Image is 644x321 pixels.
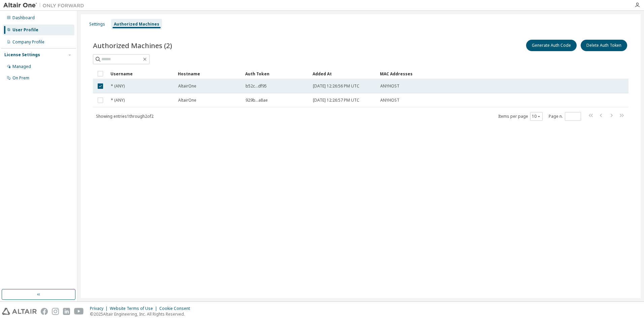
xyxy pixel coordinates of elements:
[12,15,35,21] div: Dashboard
[114,22,159,27] div: Authorized Machines
[12,75,29,81] div: On Prem
[526,40,577,51] button: Generate Auth Code
[246,83,267,89] span: b52c...df95
[178,83,196,89] span: AltairOne
[96,113,154,119] span: Showing entries 1 through 2 of 2
[111,83,125,89] span: * (ANY)
[74,308,84,315] img: youtube.svg
[90,306,110,311] div: Privacy
[313,68,375,79] div: Added At
[581,40,627,51] button: Delete Auth Token
[12,39,44,45] div: Company Profile
[90,311,194,317] p: © 2025 Altair Engineering, Inc. All Rights Reserved.
[110,306,159,311] div: Website Terms of Use
[178,98,196,103] span: AltairOne
[380,98,399,103] span: ANYHOST
[498,112,543,121] span: Items per page
[12,64,31,69] div: Managed
[3,2,88,9] img: Altair One
[313,83,359,89] span: [DATE] 12:26:56 PM UTC
[4,52,40,58] div: License Settings
[110,68,172,79] div: Username
[89,22,105,27] div: Settings
[159,306,194,311] div: Cookie Consent
[111,98,125,103] span: * (ANY)
[380,83,399,89] span: ANYHOST
[246,98,268,103] span: 929b...a8ae
[2,308,37,315] img: altair_logo.svg
[245,68,307,79] div: Auth Token
[93,41,172,50] span: Authorized Machines (2)
[549,112,581,121] span: Page n.
[380,68,558,79] div: MAC Addresses
[63,308,70,315] img: linkedin.svg
[52,308,59,315] img: instagram.svg
[313,98,359,103] span: [DATE] 12:26:57 PM UTC
[41,308,48,315] img: facebook.svg
[12,27,38,33] div: User Profile
[178,68,240,79] div: Hostname
[532,114,541,119] button: 10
